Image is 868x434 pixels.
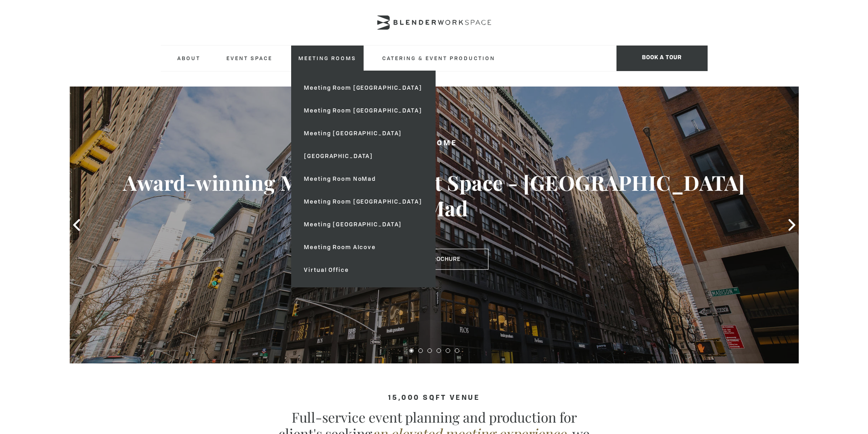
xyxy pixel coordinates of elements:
[170,46,208,71] a: About
[297,145,429,168] a: [GEOGRAPHIC_DATA]
[375,46,503,71] a: Catering & Event Production
[106,138,762,149] h2: Welcome
[106,170,762,221] h3: Award-winning Meeting & Event Space - [GEOGRAPHIC_DATA] NoMad
[822,390,868,434] iframe: Chat Widget
[616,46,708,71] span: Book a tour
[161,394,708,402] h4: 15,000 sqft venue
[297,99,429,122] a: Meeting Room [GEOGRAPHIC_DATA]
[291,46,364,71] a: Meeting Rooms
[219,46,280,71] a: Event Space
[297,190,429,213] a: Meeting Room [GEOGRAPHIC_DATA]
[297,168,429,190] a: Meeting Room NoMad
[297,77,429,99] a: Meeting Room [GEOGRAPHIC_DATA]
[297,213,429,236] a: Meeting [GEOGRAPHIC_DATA]
[297,122,429,145] a: Meeting [GEOGRAPHIC_DATA]
[297,259,429,281] a: Virtual Office
[297,236,429,259] a: Meeting Room Alcove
